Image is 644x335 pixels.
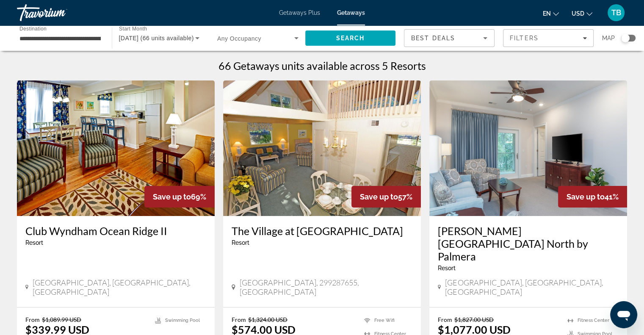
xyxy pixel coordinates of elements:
[610,301,637,328] iframe: Button to launch messaging window
[337,9,365,16] a: Getaways
[19,26,47,31] span: Destination
[42,316,81,323] span: $1,089.99 USD
[374,318,395,323] span: Free Wifi
[232,316,246,323] span: From
[336,35,365,42] span: Search
[232,239,249,246] span: Resort
[438,265,456,271] span: Resort
[503,29,594,47] button: Filters
[578,318,609,323] span: Fitness Center
[165,318,200,323] span: Swimming Pool
[232,224,412,237] a: The Village at [GEOGRAPHIC_DATA]
[605,4,627,22] button: User Menu
[217,35,261,42] span: Any Occupancy
[510,35,539,42] span: Filters
[572,10,584,17] span: USD
[119,26,147,32] span: Start Month
[572,7,592,19] button: Change currency
[25,239,43,246] span: Resort
[429,80,627,216] img: Coral Sands Resort North by Palmera
[17,2,102,24] a: Travorium
[25,316,40,323] span: From
[25,224,206,237] a: Club Wyndham Ocean Ridge II
[223,80,421,216] img: The Village at Palmetto Dunes
[33,278,206,296] span: [GEOGRAPHIC_DATA], [GEOGRAPHIC_DATA], [GEOGRAPHIC_DATA]
[438,224,619,263] a: [PERSON_NAME][GEOGRAPHIC_DATA] North by Palmera
[144,186,215,208] div: 69%
[611,8,621,17] span: TB
[279,9,320,16] a: Getaways Plus
[351,186,421,208] div: 57%
[153,192,191,201] span: Save up to
[567,192,605,201] span: Save up to
[218,59,426,72] h1: 66 Getaways units available across 5 Resorts
[543,10,551,17] span: en
[558,186,627,208] div: 41%
[119,35,194,42] span: [DATE] (66 units available)
[240,278,412,296] span: [GEOGRAPHIC_DATA], 299287655, [GEOGRAPHIC_DATA]
[248,316,287,323] span: $1,324.00 USD
[602,32,615,44] span: Map
[411,33,487,43] mat-select: Sort by
[19,33,101,44] input: Select destination
[411,35,455,42] span: Best Deals
[445,278,619,296] span: [GEOGRAPHIC_DATA], [GEOGRAPHIC_DATA], [GEOGRAPHIC_DATA]
[360,192,398,201] span: Save up to
[305,30,396,46] button: Search
[543,7,559,19] button: Change language
[17,80,215,216] img: Club Wyndham Ocean Ridge II
[454,316,494,323] span: $1,827.00 USD
[438,316,452,323] span: From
